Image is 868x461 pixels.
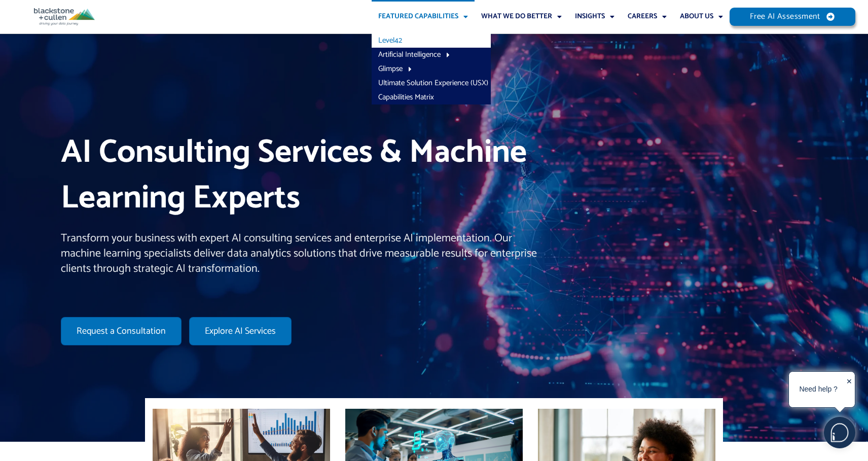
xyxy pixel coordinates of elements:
div: Need help ? [790,373,846,406]
a: Free AI Assessment [730,8,855,26]
span: Free AI Assessment [750,13,820,21]
p: Transform your business with expert AI consulting services and enterprise AI implementation. Our ... [61,231,555,276]
a: Request a Consultation [61,317,182,345]
a: Ultimate Solution Experience (USX) [372,76,491,90]
span: Request a Consultation [77,327,166,336]
span: Explore AI Services [205,327,276,336]
a: Level42 [372,33,491,48]
a: Glimpse [372,62,491,76]
img: users%2F5SSOSaKfQqXq3cFEnIZRYMEs4ra2%2Fmedia%2Fimages%2F-Bulle%20blanche%20sans%20fond%20%2B%20ma... [824,417,855,448]
a: Artificial Intelligence [372,48,491,62]
div: ✕ [846,374,852,406]
a: Capabilities Matrix [372,90,491,104]
h1: AI Consulting Services & Machine Learning Experts [61,130,555,221]
a: Explore AI Services [189,317,292,345]
ul: Featured Capabilities [372,33,491,104]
